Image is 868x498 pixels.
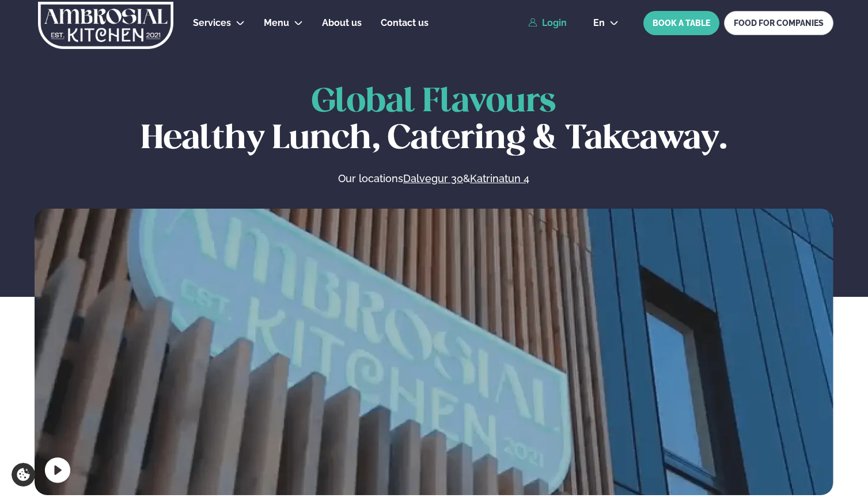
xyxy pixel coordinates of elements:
[193,17,231,28] span: Services
[724,11,833,35] a: FOOD FOR COMPANIES
[322,16,362,30] a: About us
[12,463,35,486] a: Cookie settings
[381,16,429,30] a: Contact us
[193,16,231,30] a: Services
[264,17,289,28] span: Menu
[643,11,719,35] button: BOOK A TABLE
[381,17,429,28] span: Contact us
[35,84,833,158] h1: Healthy Lunch, Catering & Takeaway.
[470,172,529,186] a: Katrinatun 4
[37,2,175,49] img: logo
[584,18,628,28] button: en
[403,172,463,186] a: Dalvegur 30
[528,18,567,28] a: Login
[216,172,651,186] p: Our locations &
[593,18,605,28] span: en
[322,17,362,28] span: About us
[264,16,289,30] a: Menu
[312,86,556,118] span: Global Flavours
